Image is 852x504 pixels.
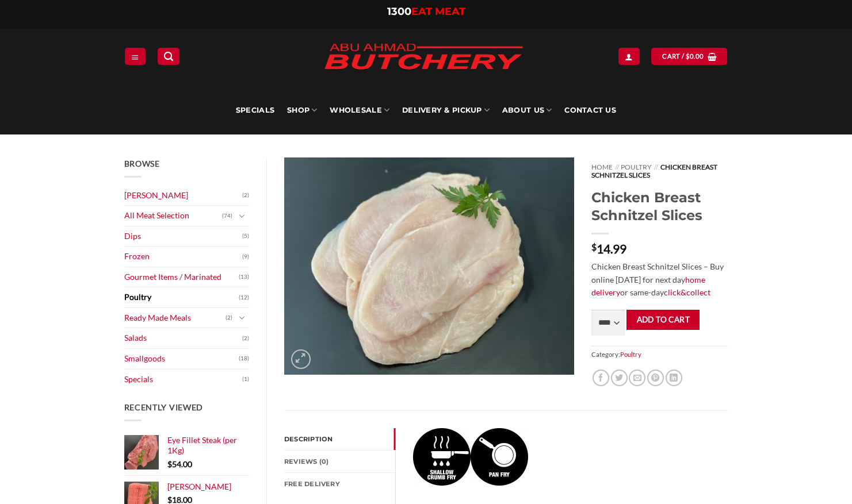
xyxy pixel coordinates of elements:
[167,435,250,456] a: Eye Fillet Steak (per 1Kg)
[239,268,249,286] span: (13)
[593,370,609,386] a: Share on Facebook
[284,451,395,472] a: Reviews (0)
[402,86,490,134] a: Delivery & Pickup
[242,228,249,245] span: (5)
[167,459,172,469] span: $
[239,350,249,367] span: (18)
[654,163,658,171] span: //
[124,206,223,226] a: All Meat Selection
[284,157,574,375] img: Chicken Breast Schnitzel Slices
[620,351,641,358] a: Poultry
[387,5,411,18] span: 1300
[124,226,243,247] a: Dips
[615,163,619,171] span: //
[666,370,682,386] a: Share on LinkedIn
[124,247,243,267] a: Frozen
[330,86,389,134] a: Wholesale
[647,370,664,386] a: Pin on Pinterest
[387,5,465,18] a: 1300EAT MEAT
[236,86,274,134] a: Specials
[222,207,232,225] span: (74)
[314,36,533,79] img: Abu Ahmad Butchery
[611,370,628,386] a: Share on Twitter
[124,349,239,369] a: Smallgoods
[125,48,146,64] a: Menu
[626,310,700,330] button: Add to cart
[239,289,249,306] span: (12)
[242,187,249,204] span: (2)
[591,163,613,171] a: Home
[124,287,239,307] a: Poultry
[411,5,465,18] span: EAT MEAT
[235,210,249,222] button: Toggle
[664,287,710,297] a: click&collect
[413,428,471,486] img: Chicken Breast Schnitzel Slices
[124,186,243,206] a: [PERSON_NAME]
[242,330,249,347] span: (2)
[651,48,727,64] a: View cart
[591,243,597,252] span: $
[618,48,639,64] a: Login
[591,163,717,179] span: Chicken Breast Schnitzel Slices
[662,51,704,61] span: Cart /
[167,435,237,455] span: Eye Fillet Steak (per 1Kg)
[124,328,243,348] a: Salads
[158,48,179,64] a: Search
[167,482,231,491] span: [PERSON_NAME]
[629,370,645,386] a: Email to a Friend
[564,86,616,134] a: Contact Us
[284,473,395,495] a: FREE Delivery
[226,309,232,326] span: (2)
[686,52,704,60] bdi: 0.00
[124,267,239,287] a: Gourmet Items / Marinated
[471,428,528,486] img: Chicken Breast Schnitzel Slices
[242,248,249,266] span: (9)
[686,51,690,61] span: $
[287,86,317,134] a: SHOP
[124,370,243,390] a: Specials
[124,308,226,328] a: Ready Made Meals
[124,402,204,412] span: Recently Viewed
[591,346,728,363] span: Category:
[242,371,249,388] span: (1)
[167,482,250,492] a: [PERSON_NAME]
[591,241,626,256] bdi: 14.99
[284,428,395,450] a: Description
[124,159,160,168] span: Browse
[291,349,311,369] a: Zoom
[502,86,552,134] a: About Us
[621,163,652,171] a: Poultry
[591,260,728,299] p: Chicken Breast Schnitzel Slices – Buy online [DATE] for next day or same-day
[167,459,192,469] bdi: 54.00
[591,188,728,224] h1: Chicken Breast Schnitzel Slices
[235,311,249,324] button: Toggle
